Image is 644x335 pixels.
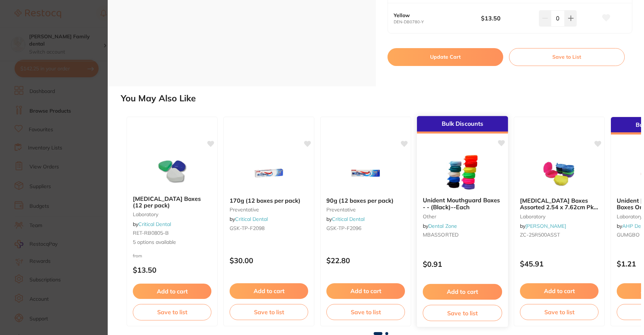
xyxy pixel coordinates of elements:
button: Add to cart [423,284,502,300]
button: Save to list [520,304,599,320]
button: Add to cart [230,283,308,299]
b: Unident Mouthguard Boxes - - (Black)--Each [423,197,502,210]
p: $22.80 [326,256,405,265]
img: Retainer Boxes (12 per pack) [148,153,196,190]
p: $30.00 [230,256,308,265]
small: GSK-TP-F2096 [326,225,405,231]
button: Save to List [509,48,625,66]
small: DEN-DB0780-Y [394,20,481,24]
img: 170g (12 boxes per pack) [245,155,293,191]
b: 90g (12 boxes per pack) [326,197,405,204]
button: Save to list [230,304,308,320]
b: Yellow [394,12,472,18]
span: by [520,223,566,229]
span: 5 options available [133,239,211,246]
button: Add to cart [520,283,599,299]
h2: You May Also Like [121,93,641,104]
span: by [326,216,365,222]
a: [PERSON_NAME] [525,223,566,229]
img: Unident Mouthguard Boxes - - (Black)--Each [438,154,486,191]
img: 90g (12 boxes per pack) [342,155,389,191]
a: Dental Zone [428,223,457,229]
b: Retainer Boxes (12 per pack) [133,195,211,209]
button: Update Cart [387,48,503,66]
b: 170g (12 boxes per pack) [230,197,308,204]
p: $45.91 [520,260,599,268]
small: MBASSORTED [423,232,502,238]
span: from [133,253,142,258]
div: Bulk Discounts [417,116,508,133]
small: GSK-TP-F2098 [230,225,308,231]
small: preventative [230,207,308,213]
button: Save to list [423,305,502,321]
span: by [133,221,171,227]
img: Retainer Boxes Assorted 2.54 x 7.62cm Pk of 12 [536,155,583,191]
span: by [423,223,457,229]
button: Save to list [326,304,405,320]
a: Critical Dental [138,221,171,227]
button: Save to list [133,304,211,320]
b: Retainer Boxes Assorted 2.54 x 7.62cm Pk of 12 [520,197,599,211]
b: $13.50 [481,14,533,22]
small: preventative [326,207,405,213]
a: Critical Dental [235,216,268,222]
a: Critical Dental [332,216,365,222]
p: $0.91 [423,260,502,268]
small: laboratory [133,211,211,217]
small: other [423,214,502,219]
small: laboratory [520,214,599,219]
small: ZC-25R500ASST [520,232,599,238]
p: $13.50 [133,266,211,274]
span: by [230,216,268,222]
button: Add to cart [133,284,211,299]
button: Add to cart [326,283,405,299]
small: RET-RB0805-B [133,230,211,236]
